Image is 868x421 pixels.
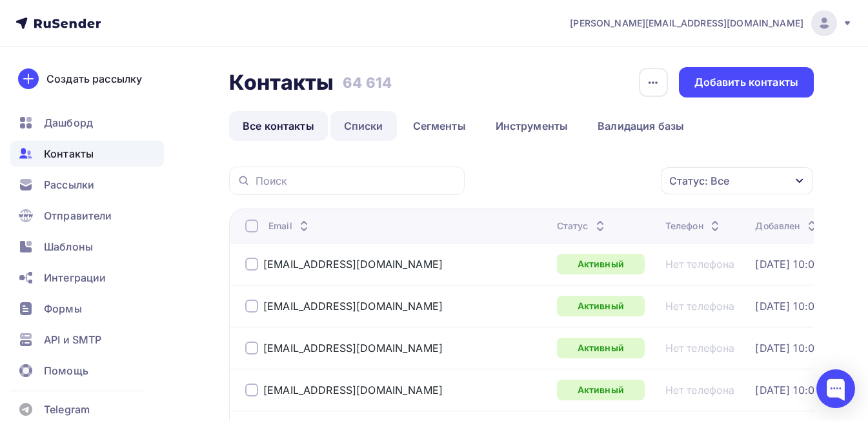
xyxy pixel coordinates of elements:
a: Активный [557,338,645,358]
a: Сегменты [399,111,479,141]
a: Контакты [10,141,164,167]
span: Контакты [44,146,94,161]
a: [EMAIL_ADDRESS][DOMAIN_NAME] [263,300,443,313]
a: Списки [330,111,397,141]
a: [PERSON_NAME][EMAIL_ADDRESS][DOMAIN_NAME] [570,10,853,36]
a: [EMAIL_ADDRESS][DOMAIN_NAME] [263,342,443,354]
a: [EMAIL_ADDRESS][DOMAIN_NAME] [263,384,443,396]
span: Интеграции [44,270,106,285]
a: Нет телефона [665,384,735,396]
a: Нет телефона [665,300,735,313]
div: Статус [557,220,608,232]
span: Отправители [44,208,112,223]
span: Рассылки [44,177,94,192]
a: Шаблоны [10,234,164,260]
div: Email [268,220,312,232]
a: [DATE] 10:09 [755,258,821,271]
span: Помощь [44,363,88,378]
a: [DATE] 10:09 [755,342,821,354]
div: Добавлен [755,220,819,232]
a: Дашборд [10,110,164,136]
div: Добавить контакты [694,75,798,90]
input: Поиск [256,174,457,188]
a: Нет телефона [665,342,735,354]
span: API и SMTP [44,332,101,347]
a: Активный [557,296,645,316]
button: Статус: Все [660,167,814,195]
a: Инструменты [482,111,582,141]
div: Телефон [665,220,723,232]
span: Дашборд [44,115,93,130]
h2: Контакты [229,70,334,96]
span: Формы [44,301,82,316]
a: Активный [557,380,645,400]
a: [DATE] 10:09 [755,300,821,313]
div: Создать рассылку [46,71,142,87]
a: [DATE] 10:09 [755,384,821,396]
a: Нет телефона [665,258,735,271]
a: Валидация базы [584,111,698,141]
a: Все контакты [229,111,328,141]
a: Рассылки [10,172,164,198]
a: Формы [10,296,164,322]
span: Шаблоны [44,239,93,254]
span: [PERSON_NAME][EMAIL_ADDRESS][DOMAIN_NAME] [570,17,803,30]
div: Статус: Все [669,173,729,189]
span: Telegram [44,402,90,417]
a: Активный [557,254,645,274]
h3: 64 614 [343,74,392,92]
a: Отправители [10,203,164,229]
a: [EMAIL_ADDRESS][DOMAIN_NAME] [263,258,443,271]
